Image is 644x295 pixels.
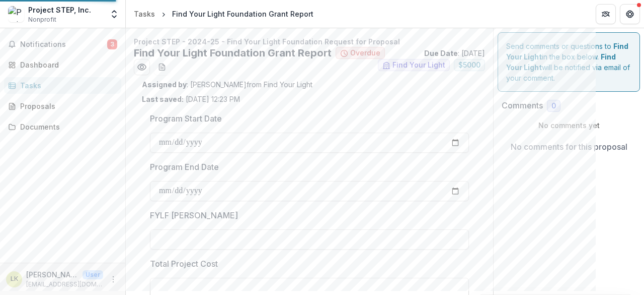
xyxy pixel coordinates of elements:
span: Notifications [20,40,107,49]
h2: Find Your Light Foundation Grant Report [134,47,332,59]
span: $ 5000 [458,61,480,70]
button: Preview a74790cd-db81-4460-b17a-9d21d5ba3d7d.pdf [134,59,150,75]
a: Dashboard [4,56,121,73]
button: Get Help [620,4,640,24]
a: Documents [4,119,121,135]
strong: Last saved: [142,95,184,103]
p: Program Start Date [150,112,222,125]
div: Tasks [134,9,155,19]
p: No comments for this proposal [511,141,627,153]
strong: Due Date [424,49,458,57]
div: Project STEP, Inc. [28,5,91,15]
span: Find Your Light [392,61,445,70]
div: Dashboard [20,60,113,70]
button: More [107,273,119,285]
p: Total Project Cost [150,258,218,270]
div: Tasks [20,80,113,91]
div: Send comments or questions to in the box below. will be notified via email of your comment. [498,32,640,92]
div: Proposals [20,101,113,111]
button: download-word-button [154,59,170,75]
a: Tasks [130,7,159,21]
img: Project STEP, Inc. [8,6,24,22]
h2: Comments [502,101,543,110]
nav: breadcrumb [130,7,317,21]
p: : [DATE] [424,48,485,58]
a: Tasks [4,77,121,94]
span: Nonprofit [28,15,56,24]
button: Open entity switcher [107,4,121,24]
p: User [83,270,103,279]
p: : [PERSON_NAME] from Find Your Light [142,79,477,90]
span: 0 [551,102,556,110]
a: Proposals [4,98,121,114]
button: Partners [596,4,616,24]
p: FYLF [PERSON_NAME] [150,209,238,221]
p: [DATE] 12:23 PM [142,94,240,104]
div: Leigh Kelter [11,276,18,282]
p: No comments yet [502,120,636,131]
strong: Assigned by [142,80,187,89]
span: 3 [107,39,117,49]
div: Documents [20,122,113,132]
p: Program End Date [150,161,219,173]
p: [EMAIL_ADDRESS][DOMAIN_NAME] [26,280,103,289]
span: Overdue [350,49,380,57]
p: Project STEP - 2024-25 - Find Your Light Foundation Request for Proposal [134,36,485,47]
button: Notifications3 [4,36,121,52]
p: [PERSON_NAME] [26,269,78,280]
div: Find Your Light Foundation Grant Report [172,9,313,19]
